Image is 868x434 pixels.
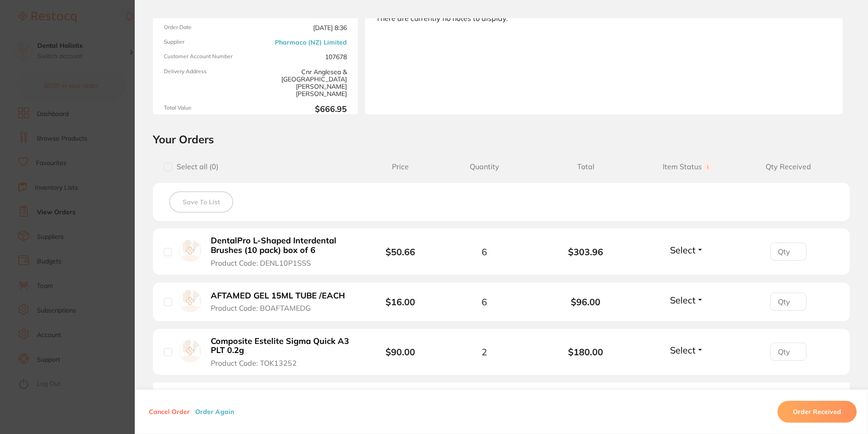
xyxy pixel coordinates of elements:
[211,236,350,255] b: DentalPro L-Shaped Interdental Brushes (10 pack) box of 6
[259,53,347,61] span: 107678
[211,259,311,267] span: Product Code: DENL10P1SSS
[208,291,353,313] button: AFTAMED GEL 15ML TUBE /EACH Product Code: BOAFTAMEDG
[770,242,807,261] input: Qty
[146,408,193,416] button: Cancel Order
[164,105,252,114] span: Total Value
[482,347,487,357] span: 2
[667,344,706,356] button: Select
[482,297,487,307] span: 6
[211,359,297,367] span: Product Code: TOK13252
[153,132,850,146] h2: Your Orders
[259,24,347,31] span: [DATE] 8:36
[164,53,252,61] span: Customer Account Number
[259,68,347,97] span: Cnr Anglesea & [GEOGRAPHIC_DATA][PERSON_NAME][PERSON_NAME]
[386,346,415,358] b: $90.00
[670,294,695,306] span: Select
[164,24,252,31] span: Order Date
[211,291,345,301] b: AFTAMED GEL 15ML TUBE /EACH
[535,162,636,171] span: Total
[366,162,434,171] span: Price
[535,247,636,257] b: $303.96
[670,244,695,256] span: Select
[535,347,636,357] b: $180.00
[636,162,737,171] span: Item Status
[738,162,839,171] span: Qty Received
[179,240,201,262] img: DentalPro L-Shaped Interdental Brushes (10 pack) box of 6
[179,290,201,312] img: AFTAMED GEL 15ML TUBE /EACH
[164,68,252,97] span: Delivery Address
[770,293,807,311] input: Qty
[208,336,353,368] button: Composite Estelite Sigma Quick A3 PLT 0.2g Product Code: TOK13252
[770,343,807,361] input: Qty
[164,39,252,46] span: Supplier
[275,39,347,46] a: Pharmaco (NZ) Limited
[667,294,706,306] button: Select
[211,337,350,355] b: Composite Estelite Sigma Quick A3 PLT 0.2g
[172,162,218,171] span: Select all ( 0 )
[169,192,233,212] button: Save To List
[208,236,353,267] button: DentalPro L-Shaped Interdental Brushes (10 pack) box of 6 Product Code: DENL10P1SSS
[670,344,695,356] span: Select
[179,340,201,362] img: Composite Estelite Sigma Quick A3 PLT 0.2g
[386,246,415,257] b: $50.66
[667,244,706,256] button: Select
[434,162,535,171] span: Quantity
[193,408,237,416] button: Order Again
[777,401,857,423] button: Order Received
[211,304,311,312] span: Product Code: BOAFTAMEDG
[259,105,347,114] b: $666.95
[482,247,487,257] span: 6
[535,297,636,307] b: $96.00
[376,14,832,22] div: There are currently no notes to display.
[386,296,415,308] b: $16.00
